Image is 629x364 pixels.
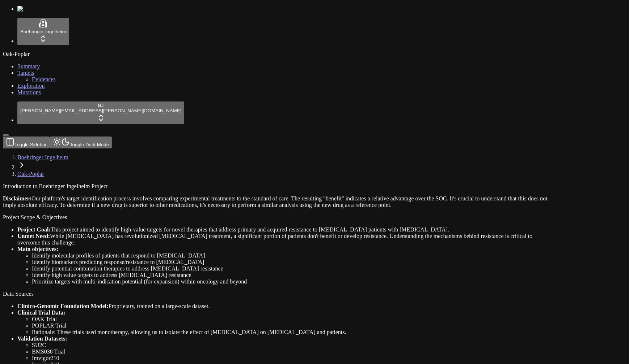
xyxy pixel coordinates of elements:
strong: Main objectives: [17,246,58,252]
button: Boehringer Ingelheim [17,18,69,45]
button: Toggle Dark Mode [50,136,112,148]
div: Oak-Poplar [3,51,626,57]
p: Our platform's target identification process involves comparing experimental treatments to the st... [3,195,557,208]
strong: Disclaimer: [3,195,31,201]
li: Rationale: These trials used monotherapy, allowing us to isolate the effect of [MEDICAL_DATA] on ... [32,329,557,335]
span: Toggle Dark Mode [70,142,109,147]
strong: Project Goal: [17,226,51,233]
strong: Validation Datasets: [17,335,67,342]
span: [PERSON_NAME] [20,108,60,113]
a: Evidences [32,76,56,82]
li: Proprietary, trained on a large-scale dataset. [17,303,557,309]
span: Boehringer Ingelheim [20,29,66,34]
button: Toggle Sidebar [3,134,9,136]
button: BJ[PERSON_NAME][EMAIL_ADDRESS][PERSON_NAME][DOMAIN_NAME] [17,101,184,124]
li: Prioritize targets with multi-indication potential (for expansion) within oncology and beyond [32,278,557,285]
li: While [MEDICAL_DATA] has revolutionized [MEDICAL_DATA] treatment, a significant portion of patien... [17,233,557,246]
li: BMS038 Trial [32,348,557,355]
a: Boehringer Ingelheim [17,154,68,160]
a: Oak-Poplar [17,171,44,177]
img: Numenos [17,6,45,12]
a: Exploration [17,83,45,89]
span: [EMAIL_ADDRESS][PERSON_NAME][DOMAIN_NAME] [60,108,182,113]
a: Targets [17,70,34,76]
li: OAK Trial [32,316,557,322]
li: Identify molecular profiles of patients that respond to [MEDICAL_DATA] [32,252,557,259]
nav: breadcrumb [3,154,557,177]
li: Imvigor210 [32,355,557,361]
li: This project aimed to identify high-value targets for novel therapies that address primary and ac... [17,226,557,233]
li: Identify potential combination therapies to address [MEDICAL_DATA] resistance [32,265,557,272]
a: Summary [17,63,40,69]
li: Identify high value targets to address [MEDICAL_DATA] resistance [32,272,557,278]
li: POPLAR Trial [32,322,557,329]
li: Identify biomarkers predicting response/resistance to [MEDICAL_DATA] [32,259,557,265]
button: Toggle Sidebar [3,136,50,148]
a: Mutations [17,89,41,95]
span: Toggle Sidebar [14,142,47,147]
div: Introduction to Boehringer Ingelheim Project [3,183,557,190]
div: Project Scope & Objectives [3,214,557,221]
span: BJ [98,103,104,108]
strong: Unmet Need: [17,233,50,239]
strong: Clinico-Genomic Foundation Model: [17,303,109,309]
div: Data Sources [3,291,557,297]
strong: Clinical Trial Data: [17,309,66,316]
li: SU2C [32,342,557,348]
